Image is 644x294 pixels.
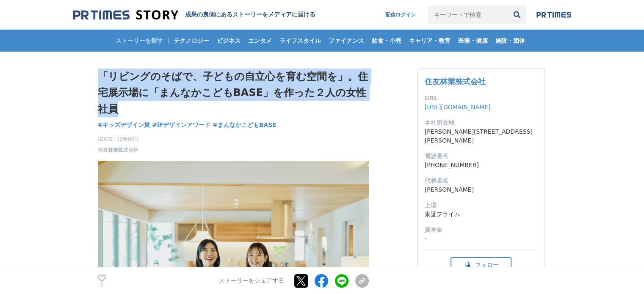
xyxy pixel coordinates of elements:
dd: [PERSON_NAME] [425,185,537,194]
h1: 「リビングのそばで、子どもの自立心を育む空間を」。住宅展示場に「まんなかこどもBASE」を作った２人の女性社員 [98,69,369,117]
a: 施設・団体 [492,30,528,52]
a: 配信ログイン [377,5,424,24]
span: 医療・健康 [455,37,491,44]
span: 飲食・小売 [368,37,405,44]
a: ファイナンス [325,30,368,52]
a: [URL][DOMAIN_NAME] [425,104,491,110]
dd: [PHONE_NUMBER] [425,161,537,170]
span: ファイナンス [325,37,368,44]
span: [DATE] 10時00分 [98,135,140,143]
dt: 代表者名 [425,176,537,185]
p: 1 [98,283,106,287]
img: prtimes [536,11,571,18]
a: ライフスタイル [276,30,324,52]
dt: 電話番号 [425,152,537,161]
span: ライフスタイル [276,37,324,44]
button: 検索 [508,5,526,24]
a: 成果の裏側にあるストーリーをメディアに届ける 成果の裏側にあるストーリーをメディアに届ける [73,9,315,21]
span: #まんなかこどもBASE [213,121,276,129]
span: 施設・団体 [492,37,528,44]
dd: - [425,234,537,243]
a: #iFデザインアワード [152,121,210,129]
img: 成果の裏側にあるストーリーをメディアに届ける [73,9,178,21]
dd: 東証プライム [425,210,537,219]
span: エンタメ [245,37,275,44]
dt: 本社所在地 [425,118,537,127]
a: 住友林業株式会社 [425,77,486,86]
a: テクノロジー [170,30,213,52]
button: フォロー [451,257,511,273]
input: キーワードで検索 [428,5,508,24]
a: #まんなかこどもBASE [213,121,276,129]
span: ビジネス [213,37,244,44]
span: #キッズデザイン賞 [98,121,150,129]
a: #キッズデザイン賞 [98,121,150,129]
dt: 上場 [425,201,537,210]
span: #iFデザインアワード [152,121,210,129]
a: エンタメ [245,30,275,52]
dd: [PERSON_NAME][STREET_ADDRESS][PERSON_NAME] [425,127,537,145]
a: 医療・健康 [455,30,491,52]
dt: 資本金 [425,225,537,234]
a: 飲食・小売 [368,30,405,52]
a: キャリア・教育 [406,30,454,52]
span: テクノロジー [170,37,213,44]
h2: 成果の裏側にあるストーリーをメディアに届ける [185,11,315,19]
a: 住友林業株式会社 [98,146,138,154]
a: ビジネス [213,30,244,52]
p: ストーリーをシェアする [219,277,284,285]
dt: URL [425,94,537,103]
span: キャリア・教育 [406,37,454,44]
